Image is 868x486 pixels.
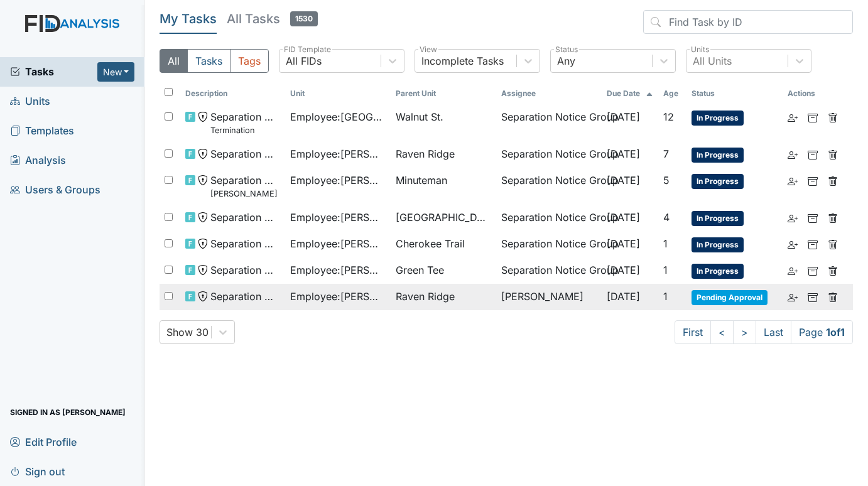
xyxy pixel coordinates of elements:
[663,264,668,276] span: 1
[210,210,281,225] span: Separation Notice
[210,236,281,251] span: Separation Notice
[10,64,97,79] a: Tasks
[285,83,391,104] th: Toggle SortBy
[160,49,269,73] div: Type filter
[663,237,668,250] span: 1
[290,236,386,251] span: Employee : [PERSON_NAME]
[693,53,732,68] div: All Units
[290,146,386,161] span: Employee : [PERSON_NAME], [PERSON_NAME]
[826,326,845,338] strong: 1 of 1
[496,168,602,205] td: Separation Notice Group
[663,148,669,160] span: 7
[290,173,386,188] span: Employee : [PERSON_NAME]
[290,289,386,304] span: Employee : [PERSON_NAME]
[663,174,670,186] span: 5
[602,83,659,104] th: Toggle SortBy
[692,264,744,279] span: In Progress
[10,121,74,141] span: Templates
[290,210,386,225] span: Employee : [PERSON_NAME]
[692,174,744,189] span: In Progress
[828,146,838,161] a: Delete
[607,174,640,186] span: [DATE]
[210,289,281,304] span: Separation Notice
[692,111,744,126] span: In Progress
[496,257,602,284] td: Separation Notice Group
[396,173,447,188] span: Minuteman
[210,188,281,200] small: [PERSON_NAME]
[808,173,818,188] a: Archive
[496,83,602,104] th: Assignee
[496,205,602,231] td: Separation Notice Group
[210,262,281,278] span: Separation Notice
[496,104,602,141] td: Separation Notice Group
[686,83,783,104] th: Toggle SortBy
[692,237,744,252] span: In Progress
[10,92,50,111] span: Units
[663,211,670,224] span: 4
[607,264,640,276] span: [DATE]
[421,53,504,68] div: Incomplete Tasks
[396,109,443,124] span: Walnut St.
[396,210,491,225] span: [GEOGRAPHIC_DATA]
[607,148,640,160] span: [DATE]
[290,262,386,278] span: Employee : [PERSON_NAME]
[396,262,444,278] span: Green Tee
[210,173,281,200] span: Separation Notice Nyeshia Redmond
[828,289,838,304] a: Delete
[658,83,686,104] th: Toggle SortBy
[607,211,640,224] span: [DATE]
[692,290,768,305] span: Pending Approval
[607,237,640,250] span: [DATE]
[210,124,281,136] small: Termination
[828,236,838,251] a: Delete
[557,53,575,68] div: Any
[663,290,668,303] span: 1
[607,111,640,123] span: [DATE]
[97,62,135,82] button: New
[160,10,217,28] h5: My Tasks
[496,231,602,257] td: Separation Notice Group
[756,320,791,344] a: Last
[227,10,318,28] h5: All Tasks
[733,320,756,344] a: >
[710,320,734,344] a: <
[808,236,818,251] a: Archive
[808,210,818,225] a: Archive
[166,325,209,340] div: Show 30
[230,49,269,73] button: Tags
[496,141,602,168] td: Separation Notice Group
[607,290,640,303] span: [DATE]
[165,88,173,96] input: Toggle All Rows Selected
[675,320,711,344] a: First
[10,151,66,170] span: Analysis
[828,109,838,124] a: Delete
[643,10,853,34] input: Find Task by ID
[10,180,100,200] span: Users & Groups
[808,289,818,304] a: Archive
[290,109,386,124] span: Employee : [GEOGRAPHIC_DATA][PERSON_NAME]
[828,173,838,188] a: Delete
[692,211,744,226] span: In Progress
[210,146,281,161] span: Separation Notice
[160,49,188,73] button: All
[496,284,602,310] td: [PERSON_NAME]
[808,146,818,161] a: Archive
[808,262,818,278] a: Archive
[290,11,318,26] span: 1530
[828,210,838,225] a: Delete
[180,83,286,104] th: Toggle SortBy
[692,148,744,163] span: In Progress
[10,462,65,481] span: Sign out
[675,320,853,344] nav: task-pagination
[396,236,465,251] span: Cherokee Trail
[391,83,496,104] th: Toggle SortBy
[663,111,674,123] span: 12
[210,109,281,136] span: Separation Notice Termination
[10,402,126,422] span: Signed in as [PERSON_NAME]
[396,289,455,304] span: Raven Ridge
[187,49,231,73] button: Tasks
[808,109,818,124] a: Archive
[10,432,77,451] span: Edit Profile
[828,262,838,278] a: Delete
